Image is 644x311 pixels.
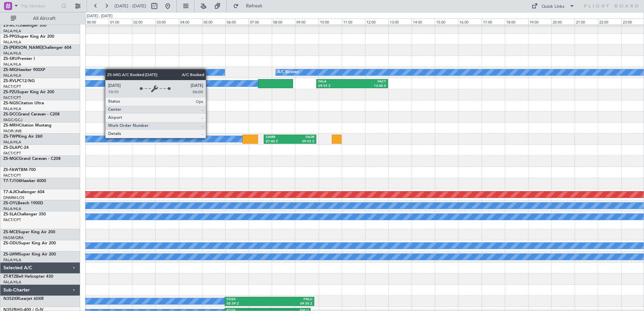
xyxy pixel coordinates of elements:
[318,84,352,89] div: 09:55 Z
[3,201,18,205] span: ZS-OYL
[3,230,18,234] span: ZS-MCE
[551,19,575,25] div: 20:00
[352,84,386,89] div: 13:00 Z
[3,84,21,89] a: FACT/CPT
[3,206,21,211] a: FALA/HLA
[3,95,21,100] a: FACT/CPT
[3,252,56,256] a: ZS-LWMSuper King Air 200
[3,124,52,128] a: ZS-MRHCitation Mustang
[202,19,225,25] div: 05:00
[3,151,21,156] a: FACT/CPT
[3,241,56,245] a: ZS-ODUSuper King Air 200
[3,46,71,50] a: ZS-[PERSON_NAME]Challenger 604
[3,252,19,256] span: ZS-LWM
[3,157,19,161] span: ZS-MGC
[3,24,18,28] span: ZS-ACT
[388,19,412,25] div: 13:00
[3,29,21,34] a: FALA/HLA
[3,212,17,216] span: ZS-SLA
[3,157,61,161] a: ZS-MGCGrand Caravan - C208
[412,19,435,25] div: 14:00
[278,67,299,77] div: A/C Booked
[3,297,44,301] a: N352XRLearjet 60XR
[3,190,44,194] a: T7-AJIChallenger 604
[272,19,295,25] div: 08:00
[3,62,21,67] a: FALA/HLA
[269,302,312,306] div: 09:50 Z
[3,140,21,145] a: FALA/HLA
[342,19,365,25] div: 11:00
[3,235,24,240] a: FAGM/QRA
[266,135,290,140] div: SAMR
[3,201,43,205] a: ZS-OYLBeech 1900D
[3,146,29,150] a: ZS-DLAPC-24
[249,19,272,25] div: 07:00
[3,173,21,178] a: FACT/CPT
[3,57,18,61] span: ZS-SRU
[3,280,21,285] a: FALA/HLA
[352,79,386,84] div: FACT
[295,19,318,25] div: 09:00
[3,168,36,172] a: ZS-FAWTBM-700
[269,297,312,302] div: FNLU
[598,19,621,25] div: 22:00
[227,297,269,302] div: FDSK
[3,275,53,279] a: ZT-RTZBell Helicopter 430
[3,106,21,111] a: FALA/HLA
[115,3,146,9] span: [DATE] - [DATE]
[227,302,269,306] div: 05:59 Z
[319,19,342,25] div: 10:00
[3,79,17,83] span: ZS-RVL
[3,35,17,39] span: ZS-PPG
[3,101,18,105] span: ZS-NGS
[132,19,155,25] div: 02:00
[86,19,109,25] div: 00:00
[575,19,598,25] div: 21:00
[266,139,290,144] div: 07:40 Z
[528,1,578,11] button: Quick Links
[458,19,481,25] div: 16:00
[3,117,22,123] a: FAGC/GCJ
[3,190,15,194] span: T7-AJI
[3,230,55,234] a: ZS-MCESuper King Air 200
[3,112,60,116] a: ZS-DCCGrand Caravan - C208
[365,19,388,25] div: 12:00
[505,19,528,25] div: 18:00
[3,135,42,139] a: ZS-TWPKing Air 260
[290,135,314,140] div: FAOR
[3,135,18,139] span: ZS-TWP
[7,13,73,24] button: All Aircraft
[18,16,71,21] span: All Aircraft
[3,51,21,56] a: FALA/HLA
[3,57,35,61] a: ZS-SRUPremier I
[3,40,21,45] a: FALA/HLA
[87,13,112,19] div: [DATE] - [DATE]
[3,24,46,28] a: ZS-ACTChallenger 300
[230,1,270,11] button: Refresh
[3,146,18,150] span: ZS-DLA
[3,73,21,78] a: FALA/HLA
[3,90,54,94] a: ZS-PZUSuper King Air 200
[3,112,18,116] span: ZS-DCC
[240,4,268,8] span: Refresh
[542,3,565,10] div: Quick Links
[3,129,22,134] a: FAOR/JNB
[3,195,24,200] a: DNMM/LOS
[528,19,551,25] div: 19:00
[3,257,21,263] a: FALA/HLA
[3,68,45,72] a: ZS-MIGHawker 900XP
[179,19,202,25] div: 04:00
[3,217,21,222] a: FACT/CPT
[3,101,44,105] a: ZS-NGSCitation Ultra
[3,68,17,72] span: ZS-MIG
[290,139,314,144] div: 09:55 Z
[3,46,42,50] span: ZS-[PERSON_NAME]
[3,79,35,83] a: ZS-RVLPC12/NG
[3,124,19,128] span: ZS-MRH
[3,212,46,216] a: ZS-SLAChallenger 350
[3,297,19,301] span: N352XR
[318,79,352,84] div: FALA
[225,19,249,25] div: 06:00
[21,1,59,11] input: Trip Number
[155,19,179,25] div: 03:00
